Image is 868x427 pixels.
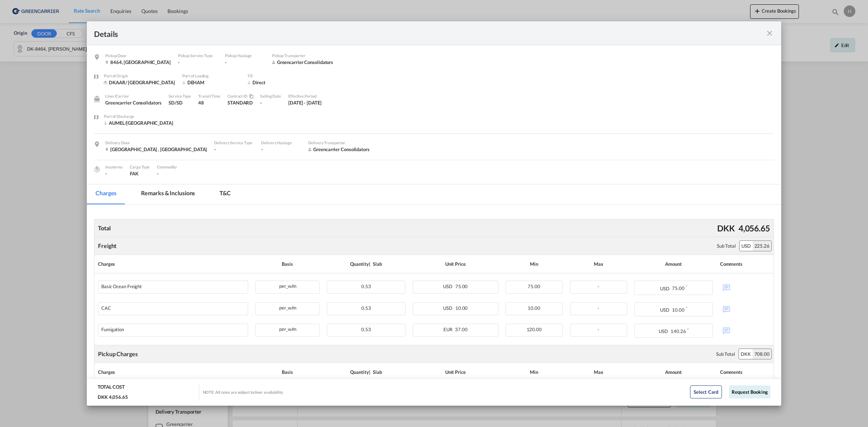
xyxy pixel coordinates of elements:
[105,170,123,177] div: -
[716,255,774,273] th: Comments
[740,241,753,251] div: USD
[729,385,770,398] button: Request Booking
[660,286,671,291] span: USD
[717,243,736,249] div: Sub Total
[214,140,254,146] div: Delivery Service Type
[198,99,220,106] div: 48
[739,349,753,359] div: DKK
[288,99,322,106] div: 1 Sep 2025 - 31 Oct 2025
[686,306,687,311] sup: Minimum amount
[672,307,685,313] span: 10.00
[98,259,248,269] div: Charges
[130,170,150,177] div: FAK
[443,326,454,332] span: EUR
[634,367,713,377] div: Amount
[260,99,281,106] div: -
[597,326,599,332] span: -
[327,259,405,269] div: Quantity | Slab
[105,99,161,106] div: Greencarrier Consolidators
[361,305,371,311] span: 0.53
[157,164,177,170] div: Commodity
[105,52,171,59] div: Pickup Door
[104,79,175,86] div: DKAAR/ Aarhus
[227,99,253,106] div: STANDARD
[94,29,706,38] div: Details
[720,324,770,336] div: No Comments Available
[105,140,207,146] div: Delivery Door
[308,140,369,146] div: Delivery Transporter
[93,165,101,173] img: cargo.png
[261,146,301,153] div: -
[455,283,468,289] span: 75.00
[413,367,498,377] div: Unit Price
[255,367,320,377] div: Basis
[715,221,737,236] div: DKK
[87,184,247,204] md-pagination-wrapper: Use the left and right arrow keys to navigate between tabs
[104,120,173,126] div: AUMEL/Melbourne
[327,367,405,377] div: Quantity | Slab
[443,305,454,311] span: USD
[527,326,542,332] span: 120.00
[98,242,116,250] div: Freight
[687,327,689,332] sup: Minimum amount
[716,351,735,357] div: Sub Total
[105,59,171,65] div: 8464 , Denmark
[765,29,774,38] md-icon: icon-close fg-AAA8AD m-0 cursor
[101,327,124,332] div: Fumigation
[597,305,599,311] span: -
[255,259,320,269] div: Basis
[214,146,254,153] div: -
[203,389,283,395] div: NOTE: All rates are subject to liner availability
[261,140,301,146] div: Delivery Haulage
[178,52,218,59] div: Pickup Service Type
[361,326,371,332] span: 0.53
[455,326,468,332] span: 37.00
[247,94,253,99] md-icon: icon-content-copy
[272,52,333,59] div: Pickup Transporter
[105,93,161,99] div: Liner/Carrier
[690,385,722,398] button: Select Card
[104,113,173,120] div: Port of Discharge
[753,349,771,359] div: 708.00
[225,59,265,65] div: -
[720,302,770,315] div: No Comments Available
[260,93,281,99] div: Sailing Date
[720,281,770,293] div: No Comments Available
[753,241,771,251] div: 225.26
[659,328,670,334] span: USD
[308,146,369,153] div: Greencarrier Consolidators
[182,79,240,86] div: DEHAM
[98,350,138,358] div: Pickup Charges
[105,146,207,153] div: North Melbourne , Australia
[686,284,687,289] sup: Minimum amount
[169,93,191,99] div: Service Type
[737,221,772,236] div: 4,056.65
[132,184,204,204] md-tab-item: Remarks & Inclusions
[288,93,322,99] div: Effective Period
[182,73,240,79] div: Port of Loading
[225,52,265,59] div: Pickup Haulage
[528,283,540,289] span: 75.00
[101,284,142,289] div: Basic Ocean Freight
[528,305,540,311] span: 10.00
[256,324,319,333] div: per_w/m
[443,283,454,289] span: USD
[227,93,260,113] div: STANDARD
[247,73,305,79] div: T/S
[211,184,239,204] md-tab-item: T&C
[506,367,563,377] div: Min
[87,21,781,406] md-dialog: Pickup Door ...
[98,384,125,394] div: TOTAL COST
[105,164,123,170] div: Incoterms
[157,171,159,176] span: -
[660,307,671,313] span: USD
[506,259,563,269] div: Min
[87,184,125,204] md-tab-item: Charges
[247,79,305,86] div: Direct
[96,222,112,234] div: Total
[672,286,685,291] span: 75.00
[256,303,319,312] div: per_w/m
[130,164,150,170] div: Cargo Type
[597,283,599,289] span: -
[272,59,333,65] div: Greencarrier Consolidators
